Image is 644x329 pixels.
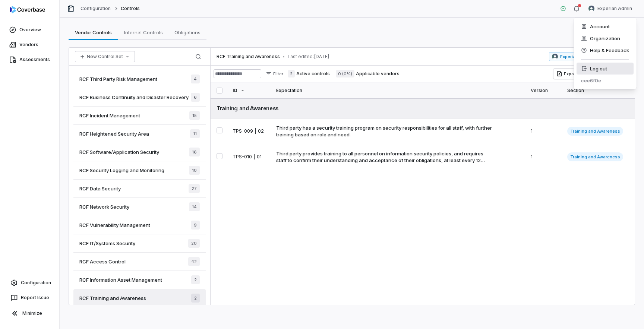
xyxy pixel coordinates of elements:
[276,150,494,164] div: Third party provides training to all personnel on information security policies, and requires sta...
[283,54,285,59] span: •
[228,144,272,170] td: TPS-010 | 01
[336,70,400,77] label: Applicable vendors
[188,257,200,266] span: 42
[526,144,562,170] td: 1
[288,70,330,77] label: Active controls
[75,51,135,62] button: New Control Set
[1,38,58,51] a: Vendors
[79,112,140,119] span: RCF Incident Management
[577,32,634,44] div: Organization
[560,54,592,60] span: Experian Admin
[171,28,203,37] span: Obligations
[191,275,200,284] span: 2
[188,239,200,248] span: 20
[190,129,200,138] span: 11
[189,148,200,156] span: 16
[79,240,135,247] span: RCF IT/Systems Security
[191,294,200,303] span: 2
[79,258,126,265] span: RCF Access Control
[79,203,129,210] span: RCF Network Security
[531,82,558,98] div: Version
[276,124,494,138] div: Third party has a security training program on security responsibilities for all staff, with furt...
[217,104,629,112] div: Training and Awareness
[79,94,189,101] span: RCF Business Continuity and Disaster Recovery
[526,118,562,144] td: 1
[191,75,200,83] span: 4
[121,6,140,12] span: Controls
[553,69,599,79] button: Export as Excel
[233,82,267,98] div: ID
[1,53,58,66] a: Assessments
[79,149,159,155] span: RCF Software/Application Security
[3,306,56,321] button: Minimize
[273,71,283,77] span: Filter
[276,82,522,98] div: Expectation
[577,20,634,32] div: Account
[577,63,634,75] div: Log out
[1,23,58,37] a: Overview
[228,118,272,144] td: TPS-009 | 02
[3,291,56,304] button: Report Issue
[80,6,111,12] a: Configuration
[79,130,149,137] span: RCF Heightened Security Area
[552,54,558,60] img: Experian Admin avatar
[79,222,150,228] span: RCF Vulnerability Management
[581,77,601,84] p: cee6f0e
[121,28,166,37] span: Internal Controls
[79,76,157,82] span: RCF Third Party Risk Management
[189,111,200,120] span: 15
[567,82,629,98] div: Section
[597,6,632,12] span: Experian Admin
[217,127,222,133] button: Select TPS-009 | 02 control
[189,202,200,211] span: 14
[567,127,624,136] span: Training and Awareness
[79,276,162,283] span: RCF Information Asset Management
[72,28,115,37] span: Vendor Controls
[588,6,594,12] img: Experian Admin avatar
[288,54,329,60] span: Last edited: [DATE]
[191,93,200,102] span: 6
[3,276,56,290] a: Configuration
[217,153,222,159] button: Select TPS-010 | 01 control
[336,70,354,77] span: 0 (0%)
[577,44,634,56] div: Help & Feedback
[191,221,200,230] span: 9
[79,185,121,192] span: RCF Data Security
[567,152,624,161] span: Training and Awareness
[79,167,164,174] span: RCF Security Logging and Monitoring
[189,184,200,193] span: 27
[288,70,295,77] span: 2
[189,166,200,175] span: 10
[79,295,146,301] span: RCF Training and Awareness
[217,54,280,60] span: RCF Training and Awareness
[10,6,45,13] img: logo-D7KZi-bG.svg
